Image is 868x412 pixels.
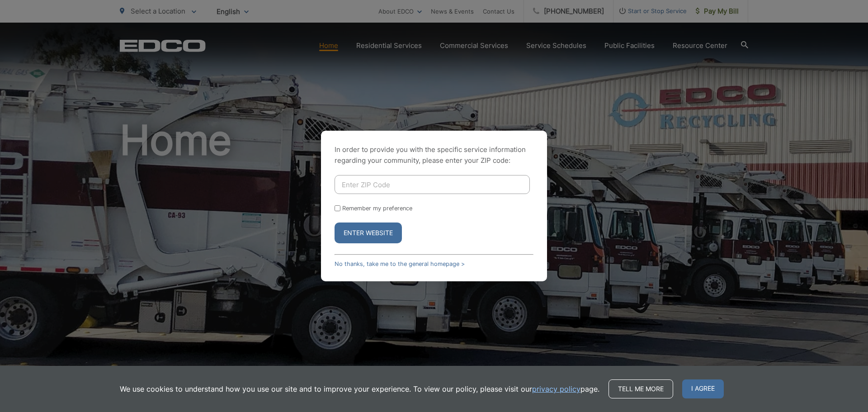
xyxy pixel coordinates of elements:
[682,379,724,398] span: I agree
[335,144,533,166] p: In order to provide you with the specific service information regarding your community, please en...
[609,379,673,398] a: Tell me more
[335,223,402,243] button: Enter Website
[342,205,412,212] label: Remember my preference
[120,384,599,394] p: We use cookies to understand how you use our site and to improve your experience. To view our pol...
[532,384,580,394] a: privacy policy
[335,175,530,194] input: Enter ZIP Code
[335,260,465,267] a: No thanks, take me to the general homepage >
